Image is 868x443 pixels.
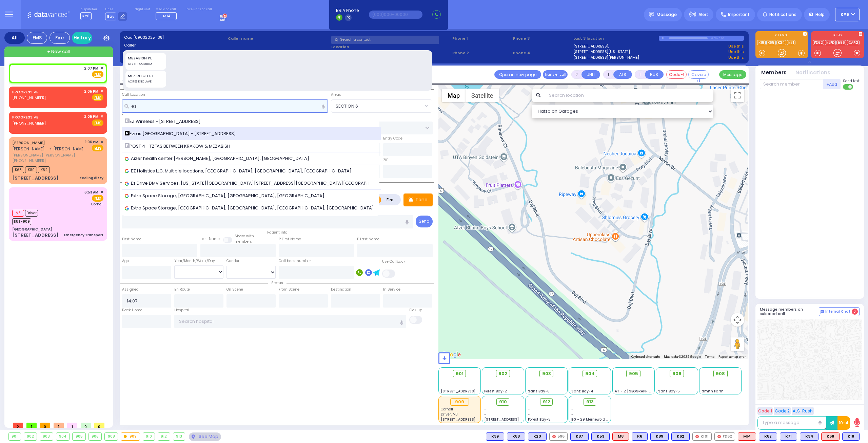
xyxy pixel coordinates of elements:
img: red-radio-icon.svg [552,435,556,438]
span: K89 [25,166,37,173]
div: K6 [632,432,648,441]
div: K88 [507,432,525,441]
span: [09032025_38] [133,35,164,40]
div: BLS [800,432,818,441]
div: BLS [591,432,610,441]
div: K89 [650,432,669,441]
label: Turn off text [843,84,854,90]
span: members [235,239,252,244]
button: Show satellite imagery [466,89,499,102]
button: Covered [688,70,709,79]
div: feeling dizzy [80,176,103,181]
img: red-radio-icon.svg [695,435,699,438]
button: BUS [645,70,664,79]
span: Cornell [91,202,103,207]
div: All [4,32,25,44]
a: [STREET_ADDRESS], [573,43,609,49]
button: Members [761,69,787,77]
span: Driver [25,210,38,217]
span: Phone 2 [452,50,511,56]
button: ALS-Rush [792,407,814,415]
div: M8 [612,432,629,441]
span: 1:06 PM [85,140,98,145]
div: Emergency Transport [64,233,103,238]
div: 904 [56,433,70,440]
label: ZIP [383,158,388,163]
a: CAR2 [847,40,860,45]
span: Phone 3 [513,36,571,41]
small: Share with [235,234,254,239]
div: K53 [591,432,610,441]
img: comment-alt.png [821,310,824,314]
img: google_icon.svg [125,182,129,186]
a: FD62 [813,40,824,45]
span: M3 [12,210,24,217]
div: BLS [528,432,547,441]
span: M14 [163,13,171,19]
span: [PERSON_NAME] - ר' [PERSON_NAME] [12,146,86,152]
a: Open this area in Google Maps (opens a new window) [440,350,462,359]
div: K71 [780,432,797,441]
label: From Scene [279,287,299,292]
span: - [658,384,660,389]
label: Last Name [200,236,220,242]
div: 910 [143,433,155,440]
span: BRIA Phone [336,7,359,14]
span: ✕ [100,114,103,119]
div: 901 [9,433,21,440]
div: M14 [738,432,756,441]
a: K18 [757,40,766,45]
input: (000)000-00000 [369,11,422,19]
button: KY6 [835,8,860,21]
label: In Service [383,287,400,292]
span: Send text [843,78,860,84]
span: EMS [92,195,103,202]
span: 0 [94,423,104,428]
img: Logo [27,10,72,19]
span: Ezras [GEOGRAPHIC_DATA] - [STREET_ADDRESS] [125,130,238,137]
div: BLS [486,432,504,441]
span: Smith Farm [702,389,724,394]
span: [STREET_ADDRESS] [484,417,519,422]
input: Search member [760,79,823,89]
div: 596 [549,432,568,441]
a: Use this [728,55,744,60]
u: EMS [94,95,101,100]
label: Assigned [122,287,139,292]
span: Sanz Bay-5 [658,389,680,394]
img: red-radio-icon.svg [717,435,721,438]
div: K87 [570,432,589,441]
label: KJ EMS... [755,34,808,38]
div: 909 [121,433,140,440]
div: BLS [671,432,690,441]
span: [PHONE_NUMBER] [12,121,46,126]
span: AT - 2 [GEOGRAPHIC_DATA] [615,389,665,394]
span: - [571,379,573,384]
u: EMS [94,121,101,126]
span: 2 [13,423,23,428]
span: [STREET_ADDRESS] [441,417,475,422]
label: Caller: [124,42,225,48]
h5: Message members on selected call [760,307,819,316]
span: 912 [543,399,550,405]
div: K20 [528,432,547,441]
label: Dispatcher [80,7,97,12]
span: 903 [542,370,551,377]
span: K68 [12,166,24,173]
div: FD62 [714,432,735,441]
div: ALS [821,432,840,441]
span: Cornell [441,407,453,412]
span: Sanz Bay-4 [571,389,593,394]
span: 906 [672,370,682,377]
span: - [702,379,704,384]
span: EZ Wireless - [STREET_ADDRESS] [125,118,203,125]
button: Code 2 [774,407,791,415]
span: Alert [698,12,708,18]
div: 903 [40,433,53,440]
label: Caller name [228,36,329,41]
div: BLS [650,432,669,441]
label: Lines [105,7,127,12]
p: Tone [415,196,428,203]
a: PROGRESSIVE [12,114,38,120]
label: Cad: [124,35,225,40]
